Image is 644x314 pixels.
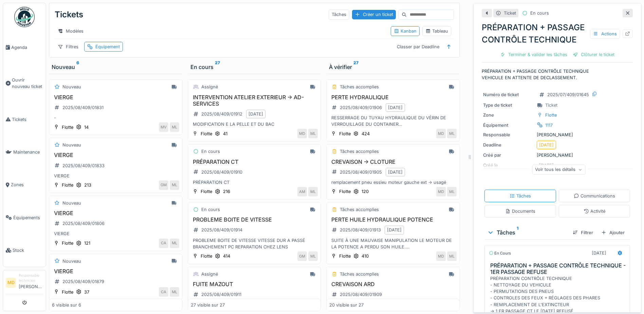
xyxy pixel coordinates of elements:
[504,10,516,16] div: Ticket
[6,273,43,294] a: MD Responsable technicien[PERSON_NAME]
[297,251,307,261] div: GM
[62,104,104,111] div: 2025/08/409/01831
[223,130,227,137] div: 41
[201,148,220,155] div: En cours
[62,84,81,90] div: Nouveau
[436,251,446,261] div: MD
[201,206,220,213] div: En cours
[55,26,87,36] div: Modèles
[62,240,73,246] div: Flotte
[483,152,631,158] div: [PERSON_NAME]
[52,94,179,101] h3: VIERGE
[483,142,534,148] div: Deadline
[339,188,351,195] div: Flotte
[3,234,46,267] a: Stock
[55,42,81,52] div: Filtres
[191,159,318,165] h3: PRÉPARATION CT
[340,169,382,175] div: 2025/08/409/01905
[84,289,89,295] div: 37
[436,187,446,196] div: MD
[297,187,307,196] div: AM
[436,129,446,138] div: MD
[201,188,212,195] div: Flotte
[191,179,318,186] div: PRÉPARATION CT
[62,142,81,148] div: Nouveau
[11,44,43,51] span: Agenda
[517,228,518,237] sup: 1
[545,102,557,108] div: Ticket
[482,21,633,46] div: PRÉPARATION + PASSAGE CONTRÔLE TECHNIQUE
[388,169,403,175] div: [DATE]
[483,102,534,108] div: Type de ticket
[159,287,168,297] div: CA
[62,124,73,130] div: Flotte
[62,162,105,169] div: 2025/08/409/01833
[447,129,457,138] div: ML
[497,50,570,59] div: Terminer & valider les tâches
[201,291,241,298] div: 2025/08/409/01911
[95,43,120,50] div: Équipement
[52,210,179,216] h3: VIERGE
[340,148,379,155] div: Tâches accomplies
[170,180,179,190] div: ML
[52,268,179,275] h3: VIERGE
[201,253,212,259] div: Flotte
[362,188,369,195] div: 120
[191,237,318,250] div: PROBLEME BOITE DE VITESSE VITESSE DUR A PASSÉ BRANCHEMENT PC REPARATION CHEZ LENS
[84,124,89,130] div: 14
[308,187,318,196] div: ML
[425,28,448,34] div: Tableau
[483,132,534,138] div: Responsable
[483,112,534,118] div: Zone
[3,201,46,234] a: Équipements
[545,112,557,118] div: Flotte
[574,193,615,199] div: Communications
[62,220,105,227] div: 2025/08/409/01806
[297,129,307,138] div: MD
[394,42,442,52] div: Classer par Deadline
[62,258,81,264] div: Nouveau
[12,77,43,90] span: Ouvrir nouveau ticket
[482,68,633,81] p: PRÉPARATION + PASSAGE CONTRÔLE TECHNIQUE VEHICULE EN ATTENTE DE DECLASSEMENT.
[329,302,364,308] div: 20 visible sur 27
[530,10,549,16] div: En cours
[592,250,606,256] div: [DATE]
[590,29,620,39] div: Actions
[191,94,318,107] h3: INTERVENTION ATELIER EXTERIEUR -> AD-SERVICES
[62,289,73,295] div: Flotte
[329,179,457,186] div: remplacement pneu essieu moteur gauche ext -> usagé
[539,142,554,148] div: [DATE]
[329,63,457,71] div: À vérifier
[387,227,402,233] div: [DATE]
[62,278,104,285] div: 2025/08/409/01879
[353,63,358,71] sup: 27
[483,122,534,128] div: Équipement
[201,130,212,137] div: Flotte
[362,130,370,137] div: 424
[62,182,73,188] div: Flotte
[3,64,46,103] a: Ouvrir nouveau ticket
[52,302,81,308] div: 6 visible sur 6
[201,111,242,117] div: 2025/08/409/01912
[329,10,349,19] div: Tâches
[215,63,220,71] sup: 27
[12,116,43,123] span: Tickets
[505,208,535,214] div: Documents
[62,200,81,206] div: Nouveau
[191,216,318,223] h3: PROBLEME BOITE DE VITESSE
[329,159,457,165] h3: CREVAISON -> CLOTURE
[3,169,46,201] a: Zones
[191,281,318,287] h3: FUITE MAZOUT
[308,251,318,261] div: ML
[201,169,242,175] div: 2025/08/409/01910
[52,115,179,121] div: -
[201,271,218,277] div: Assigné
[329,94,457,101] h3: PERTE HYDRAULIQUE
[223,188,230,195] div: 216
[570,228,596,237] div: Filtrer
[159,239,168,248] div: CA
[547,91,589,98] div: 2025/07/409/01645
[191,121,318,127] div: MODIFICATION E LA PELLE ET DU BAC
[52,63,180,71] div: Nouveau
[3,136,46,168] a: Maintenance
